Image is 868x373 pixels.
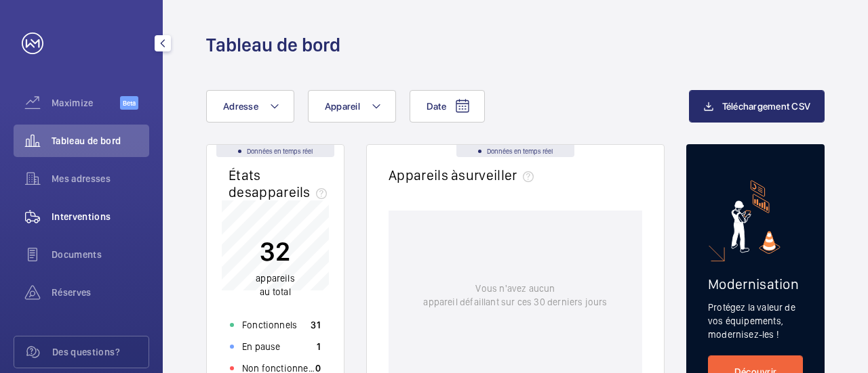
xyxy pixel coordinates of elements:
[308,90,396,123] button: Appareil
[325,101,360,112] span: Appareil
[708,276,803,292] h2: Modernisation
[223,101,258,112] span: Adresse
[427,101,446,112] span: Date
[317,340,321,353] p: 1
[52,96,120,110] span: Maximize
[206,32,340,58] h1: Tableau de bord
[206,90,294,123] button: Adresse
[456,145,574,157] div: Données en temps réel
[256,234,295,268] p: 32
[256,273,295,284] span: appareils
[52,345,149,359] span: Des questions?
[52,210,149,223] span: Interventions
[722,101,811,112] span: Téléchargement CSV
[410,90,485,123] button: Date
[242,340,280,353] p: En pause
[52,248,149,261] span: Documents
[216,145,334,157] div: Données en temps réel
[458,167,538,183] span: surveiller
[52,286,149,299] span: Réserves
[52,134,149,148] span: Tableau de bord
[242,318,297,332] p: Fonctionnels
[731,180,781,254] img: marketing-card.svg
[52,172,149,185] span: Mes adresses
[423,282,607,309] p: Vous n'avez aucun appareil défaillant sur ces 30 derniers jours
[708,301,803,341] p: Protégez la valeur de vos équipements, modernisez-les !
[120,96,138,110] span: Beta
[311,318,321,332] p: 31
[389,167,539,183] h2: Appareils à
[689,90,825,123] button: Téléchargement CSV
[252,183,332,200] span: appareils
[256,271,295,299] p: au total
[229,167,332,200] h2: États des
